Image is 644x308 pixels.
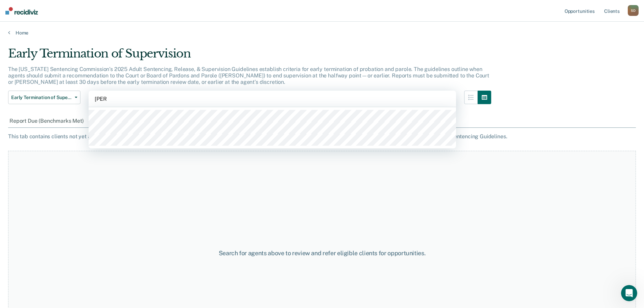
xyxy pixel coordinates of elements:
div: Search for agents above to review and refer eligible clients for opportunities. [165,250,479,257]
p: The [US_STATE] Sentencing Commission’s 2025 Adult Sentencing, Release, & Supervision Guidelines e... [8,66,489,85]
div: This tab contains clients not yet at their early termination report due date who meet stability b... [8,133,636,140]
div: Report Due (Benchmarks Met) [8,115,85,127]
div: S D [628,5,639,16]
img: Recidiviz [5,7,38,15]
iframe: Intercom live chat [621,285,637,301]
button: SD [628,5,639,16]
a: Home [8,30,636,36]
button: Early Termination of Supervision [8,91,80,104]
div: Early Termination of Supervision [8,47,491,66]
span: Early Termination of Supervision [11,95,72,100]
